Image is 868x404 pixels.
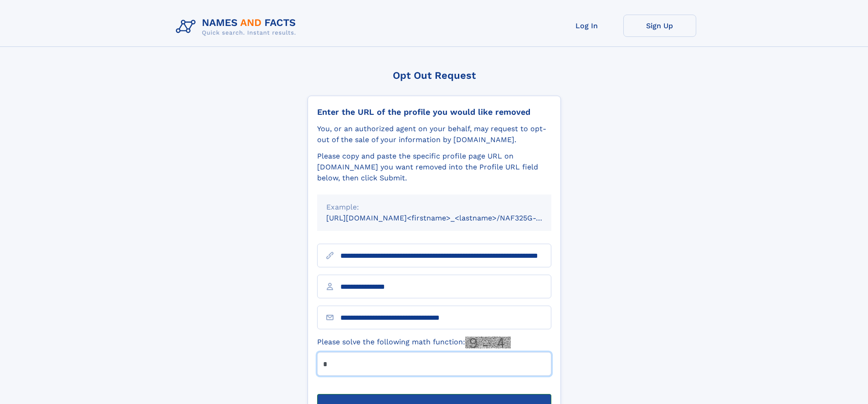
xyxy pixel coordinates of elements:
[172,15,303,39] img: Logo Names and Facts
[317,123,551,145] div: You, or an authorized agent on your behalf, may request to opt-out of the sale of your informatio...
[623,15,696,37] a: Sign Up
[326,214,569,222] small: [URL][DOMAIN_NAME]<firstname>_<lastname>/NAF325G-xxxxxxxx
[550,15,623,37] a: Log In
[317,151,551,184] div: Please copy and paste the specific profile page URL on [DOMAIN_NAME] you want removed into the Pr...
[326,202,542,213] div: Example:
[308,70,561,81] div: Opt Out Request
[317,337,511,348] label: Please solve the following math function:
[317,107,551,117] div: Enter the URL of the profile you would like removed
